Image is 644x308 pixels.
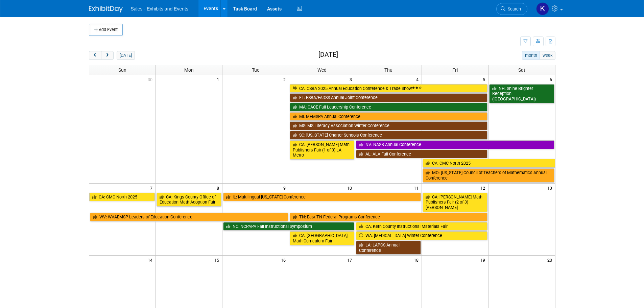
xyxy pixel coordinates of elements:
span: 18 [413,256,422,264]
span: Thu [384,67,392,73]
span: 3 [349,75,355,84]
span: 11 [413,184,422,192]
span: 8 [216,184,222,192]
span: 6 [549,75,555,84]
a: CA: CSBA 2025 Annual Education Conference & Trade Show [290,84,488,93]
a: MA: CACE Fall Leadership Conference [290,103,488,112]
span: Tue [252,67,259,73]
span: 30 [147,75,156,84]
span: Search [505,6,521,11]
a: NV: NASB Annual Conference [356,140,554,149]
span: Sun [118,67,126,73]
span: 2 [283,75,289,84]
a: LA: LAPCS Annual Conference [356,241,421,255]
span: 10 [347,184,355,192]
span: 9 [283,184,289,192]
a: TN: East TN Federal Programs Conference [290,213,488,221]
span: Fri [452,67,458,73]
span: 20 [547,256,555,264]
a: AL: ALA Fall Conference [356,150,487,159]
a: CA: [GEOGRAPHIC_DATA] Math Curriculum Fair [290,231,355,245]
a: CA: Kings County Office of Education Math Adoption Fair [157,193,221,207]
span: 16 [280,256,289,264]
a: CA: [PERSON_NAME] Math Publishers Fair (2 of 3) [PERSON_NAME] [423,193,487,212]
span: 14 [147,256,156,264]
a: IL: Multilingual [US_STATE] Conference [223,193,421,202]
button: week [540,51,555,60]
button: [DATE] [117,51,135,60]
a: CA: Kern County Instructional Materials Fair [356,222,487,231]
button: prev [89,51,101,60]
span: 13 [547,184,555,192]
span: 19 [480,256,488,264]
span: 15 [214,256,222,264]
span: 7 [149,184,156,192]
span: 1 [216,75,222,84]
a: Search [496,3,527,15]
a: MI: MEMSPA Annual Conference [290,112,488,121]
span: Wed [317,67,327,73]
a: CA: CMC North 2025 [423,159,555,168]
a: CA: [PERSON_NAME] Math Publishers Fair (1 of 3) LA Metro [290,140,355,160]
a: CA: CMC North 2025 [89,193,155,202]
img: Kara Haven [536,2,549,15]
a: WA: [MEDICAL_DATA] Winter Conference [356,231,487,240]
span: 17 [347,256,355,264]
a: SC: [US_STATE] Charter Schools Conference [290,131,488,140]
button: month [522,51,540,60]
span: 4 [415,75,422,84]
a: MS: MS Literacy Association Winter Conference [290,121,488,130]
img: ExhibitDay [89,6,123,13]
a: NC: NCPAPA Fall Instructional Symposium [223,222,355,231]
span: Sat [518,67,525,73]
span: Mon [184,67,194,73]
button: next [101,51,114,60]
button: Add Event [89,24,123,36]
a: WV: WVAEMSP Leaders of Education Conference [90,213,288,221]
a: MO: [US_STATE] Council of Teachers of Mathematics Annual Conference [423,168,554,182]
a: FL: FSBA/FADSS Annual Joint Conference [290,93,488,102]
a: NH: Shine Brighter Reception ([GEOGRAPHIC_DATA]) [489,84,554,103]
span: Sales - Exhibits and Events [131,6,188,11]
span: 5 [482,75,488,84]
span: 12 [480,184,488,192]
h2: [DATE] [318,51,338,58]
